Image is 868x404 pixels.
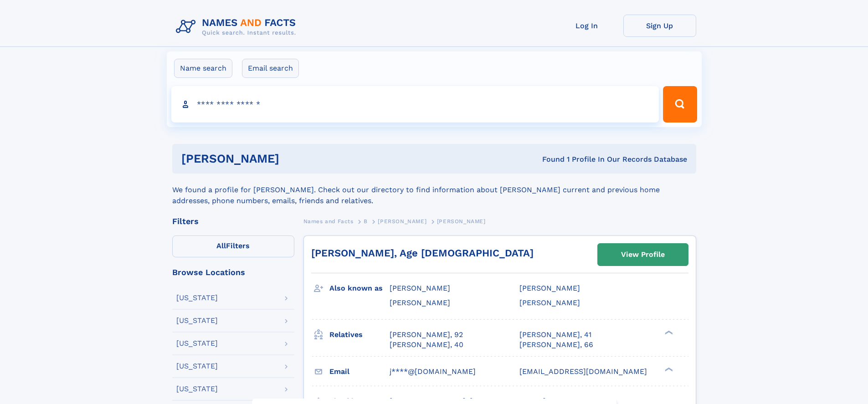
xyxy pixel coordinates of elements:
[663,366,673,372] div: ❯
[364,218,368,225] span: B
[390,340,463,350] a: [PERSON_NAME], 40
[172,15,303,39] img: Logo Names and Facts
[172,217,294,225] div: Filters
[378,218,426,225] span: [PERSON_NAME]
[378,215,426,227] a: [PERSON_NAME]
[437,218,486,225] span: [PERSON_NAME]
[390,330,463,340] a: [PERSON_NAME], 92
[303,215,354,227] a: Names and Facts
[176,385,218,393] div: [US_STATE]
[216,241,226,250] span: All
[519,284,580,292] span: [PERSON_NAME]
[411,154,687,164] div: Found 1 Profile In Our Records Database
[176,294,218,302] div: [US_STATE]
[598,244,688,266] a: View Profile
[172,235,294,257] label: Filters
[242,59,299,78] label: Email search
[519,298,580,307] span: [PERSON_NAME]
[364,215,368,227] a: B
[519,340,593,350] a: [PERSON_NAME], 66
[621,244,665,265] div: View Profile
[172,174,696,206] div: We found a profile for [PERSON_NAME]. Check out our directory to find information about [PERSON_N...
[390,298,450,307] span: [PERSON_NAME]
[519,330,591,340] a: [PERSON_NAME], 41
[176,317,218,324] div: [US_STATE]
[174,59,232,78] label: Name search
[550,15,623,37] a: Log In
[172,268,294,276] div: Browse Locations
[329,327,390,343] h3: Relatives
[663,329,673,335] div: ❯
[329,281,390,296] h3: Also known as
[390,284,450,292] span: [PERSON_NAME]
[181,153,411,164] h1: [PERSON_NAME]
[176,363,218,370] div: [US_STATE]
[329,364,390,379] h3: Email
[519,367,647,376] span: [EMAIL_ADDRESS][DOMAIN_NAME]
[311,247,534,259] a: [PERSON_NAME], Age [DEMOGRAPHIC_DATA]
[176,340,218,347] div: [US_STATE]
[623,15,696,37] a: Sign Up
[171,86,659,123] input: search input
[663,86,697,123] button: Search Button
